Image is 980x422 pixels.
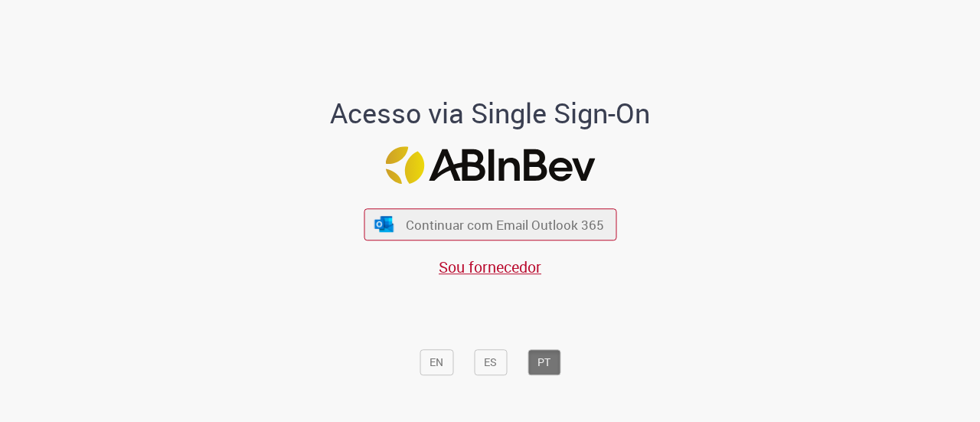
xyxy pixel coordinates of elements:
button: PT [528,349,560,375]
a: Sou fornecedor [439,257,541,277]
button: ícone Azure/Microsoft 360 Continuar com Email Outlook 365 [364,209,616,240]
img: Logo ABInBev [385,146,595,184]
button: EN [420,349,453,375]
img: ícone Azure/Microsoft 360 [374,216,395,232]
span: Continuar com Email Outlook 365 [406,216,604,234]
h1: Acesso via Single Sign-On [278,98,703,129]
button: ES [474,349,507,375]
